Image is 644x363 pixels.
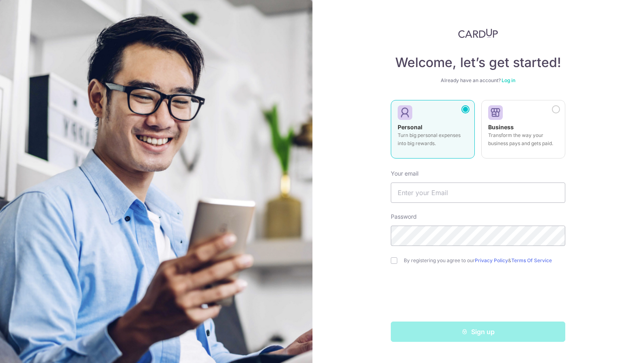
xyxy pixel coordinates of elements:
[416,280,540,312] iframe: reCAPTCHA
[391,77,565,84] div: Already have an account?
[391,54,565,71] h4: Welcome, let’s get started!
[398,124,422,130] strong: Personal
[511,257,552,263] a: Terms Of Service
[481,100,565,163] a: Business Transform the way your business pays and gets paid.
[488,131,558,148] p: Transform the way your business pays and gets paid.
[502,77,515,83] a: Log in
[391,100,475,163] a: Personal Turn big personal expenses into big rewards.
[391,213,417,221] label: Password
[391,183,565,203] input: Enter your Email
[398,131,468,148] p: Turn big personal expenses into big rewards.
[488,124,514,130] strong: Business
[458,28,498,38] img: CardUp Logo
[404,257,565,264] label: By registering you agree to our &
[391,170,418,178] label: Your email
[475,257,508,263] a: Privacy Policy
